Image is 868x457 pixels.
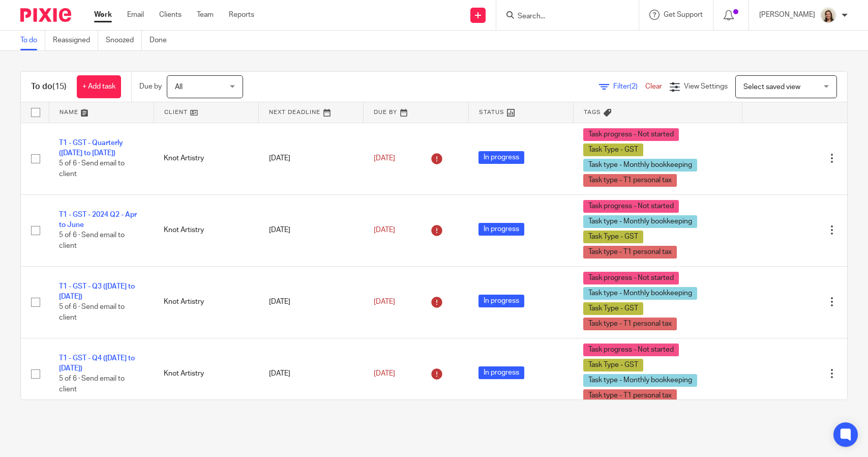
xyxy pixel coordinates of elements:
a: Email [127,10,144,20]
a: Clients [159,10,182,20]
span: Task type - T1 personal tax [583,318,677,330]
td: [DATE] [259,266,364,338]
span: Task type - Monthly bookkeeping [583,374,697,387]
span: Task type - Monthly bookkeeping [583,215,697,228]
td: [DATE] [259,194,364,266]
span: View Settings [684,83,728,90]
p: [PERSON_NAME] [759,10,815,20]
img: Pixie [20,8,71,22]
span: Task Type - GST [583,359,643,372]
a: + Add task [77,75,121,98]
td: [DATE] [259,123,364,194]
span: In progress [478,295,524,307]
a: Snoozed [106,31,142,50]
a: Reassigned [53,31,98,50]
span: Filter [613,83,645,90]
a: T1 - GST - Q4 ([DATE] to [DATE]) [59,355,135,372]
span: In progress [478,223,524,236]
span: Task Type - GST [583,144,643,156]
span: Task progress - Not started [583,128,679,141]
a: Reports [229,10,254,20]
h1: To do [31,81,67,92]
img: Morgan.JPG [820,7,836,23]
span: Task type - T1 personal tax [583,246,677,259]
a: Clear [645,83,662,90]
a: Team [197,10,214,20]
a: Done [149,31,174,50]
td: Knot Artistry [154,338,258,410]
span: Task type - Monthly bookkeeping [583,159,697,172]
span: [DATE] [374,155,395,162]
span: Get Support [664,11,703,18]
span: Task Type - GST [583,302,643,315]
span: In progress [478,151,524,164]
p: Due by [139,81,162,92]
span: All [175,83,183,91]
td: Knot Artistry [154,123,258,194]
span: 5 of 6 · Send email to client [59,160,125,178]
span: 5 of 6 · Send email to client [59,304,125,322]
span: Task type - T1 personal tax [583,174,677,187]
input: Search [517,12,608,21]
span: (2) [630,83,638,90]
span: Tags [584,109,601,115]
span: Task progress - Not started [583,272,679,284]
span: Task type - T1 personal tax [583,389,677,402]
span: In progress [478,366,524,379]
span: Select saved view [743,83,800,91]
span: [DATE] [374,370,395,377]
span: [DATE] [374,226,395,234]
span: [DATE] [374,298,395,305]
span: Task Type - GST [583,231,643,243]
a: To do [20,31,45,50]
a: T1 - GST - Q3 ([DATE] to [DATE]) [59,283,135,300]
td: Knot Artistry [154,266,258,338]
span: Task type - Monthly bookkeeping [583,287,697,300]
td: Knot Artistry [154,194,258,266]
span: Task progress - Not started [583,200,679,213]
span: Task progress - Not started [583,344,679,356]
td: [DATE] [259,338,364,410]
a: T1 - GST - 2024 Q2 - Apr to June [59,211,137,228]
a: T1 - GST - Quarterly ([DATE] to [DATE]) [59,139,123,157]
a: Work [94,10,112,20]
span: (15) [52,82,67,91]
span: 5 of 6 · Send email to client [59,232,125,250]
span: 5 of 6 · Send email to client [59,376,125,393]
